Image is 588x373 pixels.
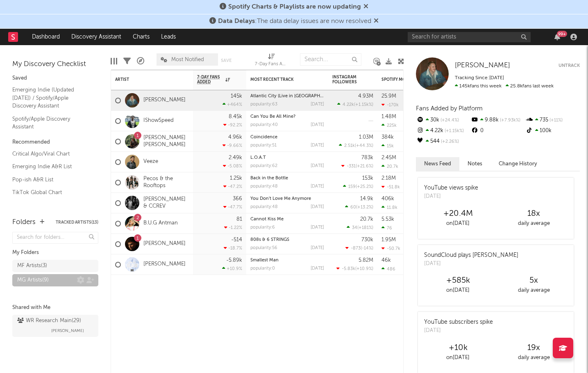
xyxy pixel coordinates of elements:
span: Spotify Charts & Playlists are now updating [228,4,361,10]
div: on [DATE] [420,219,496,229]
div: popularity: 48 [250,205,278,209]
div: 735 [525,115,580,126]
span: 2.51k [344,144,355,148]
a: Can You Be All Mine? [250,114,295,119]
div: Edit Columns [111,49,117,73]
a: [PERSON_NAME] [143,240,186,247]
div: 1.48M [381,114,396,119]
div: [DATE] [311,184,324,189]
div: [DATE] [311,164,324,168]
div: 808s & 6 STRINGS [250,238,324,242]
span: Data Delays [218,18,255,25]
div: Smallest Man [250,258,324,263]
div: 145k [231,94,242,99]
div: ( ) [341,163,373,169]
span: +1.15k % [443,129,464,133]
div: +10k [420,343,496,353]
button: 99+ [554,34,560,40]
div: ( ) [345,204,373,210]
div: popularity: 51 [250,143,277,148]
span: 60 [350,205,356,210]
div: ( ) [347,225,373,230]
div: 9.88k [470,115,525,126]
span: +44.3 % [356,144,372,148]
div: ( ) [345,245,373,251]
div: YouTube subscribers spike [424,318,493,327]
div: L.O.A.T [250,156,324,160]
div: My Folders [12,248,98,258]
span: +13.2 % [357,205,372,210]
div: ( ) [339,143,373,148]
div: 1.95M [381,237,396,243]
div: 2.18M [381,176,396,181]
div: 406k [381,196,394,201]
div: Can You Be All Mine? [250,114,324,119]
a: Emerging Indie (Updated [DATE]) / Spotify/Apple Discovery Assistant [12,85,90,110]
button: Save [221,58,232,63]
div: Artist [115,77,177,82]
button: News Feed [416,157,459,171]
div: 4.22k [416,126,470,136]
div: 81 [236,217,242,222]
div: My Discovery Checklist [12,59,98,69]
div: ( ) [336,266,373,271]
div: daily average [496,219,572,229]
span: -14 % [362,246,372,251]
a: Smallest Man [250,258,279,263]
a: You Don't Love Me Anymore [250,197,311,201]
button: Untrack [558,62,580,70]
a: Dashboard [26,29,66,45]
div: Instagram Followers [332,75,361,85]
div: 30k [416,115,470,126]
div: [DATE] [311,143,324,148]
a: Leads [155,29,182,45]
div: 1.03M [359,135,373,140]
div: +464 % [222,102,242,107]
div: popularity: 62 [250,164,277,168]
div: Saved [12,73,98,83]
span: +1.15k % [355,103,372,107]
div: 99 + [557,31,567,37]
a: Critical Algo/Viral Chart [12,149,90,158]
div: 544 [416,136,470,147]
span: +181 % [359,226,372,230]
span: +2.26 % [440,140,459,144]
span: 4.22k [343,103,354,107]
div: [DATE] [424,192,478,201]
div: 20.7k [381,164,398,169]
div: -170k [381,102,399,108]
div: 11.8k [381,205,397,210]
div: -9.66 % [222,143,242,148]
a: Back in the Bottle [250,176,288,181]
div: -50.7k [381,246,400,251]
div: 4.96k [228,135,242,140]
div: on [DATE] [420,353,496,363]
div: 366 [233,196,242,201]
button: Change History [490,157,545,171]
div: 7-Day Fans Added (7-Day Fans Added) [255,59,288,69]
span: +25.2 % [357,185,372,189]
div: -1.22 % [224,225,242,230]
a: Pop-ish A&R List [12,175,90,184]
div: Coincidence [250,135,324,140]
input: Search for folders... [12,232,98,244]
div: Shared with Me [12,303,98,313]
div: 4.93M [358,94,373,99]
div: daily average [496,353,572,363]
div: Recommended [12,137,98,147]
div: -514 [231,237,242,243]
span: 7-Day Fans Added [197,75,223,85]
div: daily average [496,286,572,295]
span: Dismiss [374,18,379,25]
div: 486 [381,266,395,272]
a: Pecos & the Rooftops [143,176,189,190]
div: 783k [361,155,373,160]
span: [PERSON_NAME] [51,326,84,336]
div: MF Artists ( 3 ) [17,261,47,271]
a: MF Artists(3) [12,260,98,272]
span: +21.6 % [357,164,372,169]
span: -873 [351,246,361,251]
span: : The data delay issues are now resolved [218,18,371,25]
div: [DATE] [311,225,324,230]
div: on [DATE] [420,286,496,295]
